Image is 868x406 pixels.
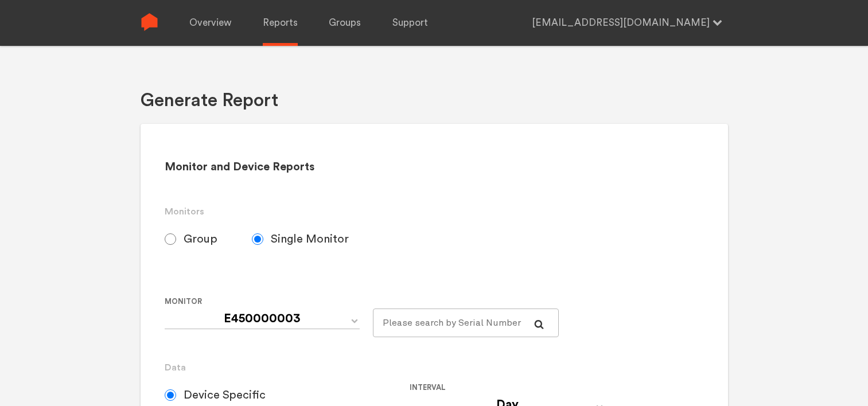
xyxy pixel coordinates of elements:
span: Device Specific [184,388,266,402]
span: Single Monitor [271,232,349,246]
input: Device Specific [165,389,176,401]
h2: Monitor and Device Reports [165,160,703,174]
label: Monitor [165,295,364,309]
h3: Monitors [165,205,703,218]
img: Sense Logo [141,13,158,31]
input: Please search by Serial Number [373,309,559,337]
label: For large monitor counts [373,295,550,309]
h1: Generate Report [141,89,278,112]
h3: Data [165,361,703,374]
input: Single Monitor [252,233,263,245]
input: Group [165,233,176,245]
label: Interval [410,381,645,395]
span: Group [184,232,217,246]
